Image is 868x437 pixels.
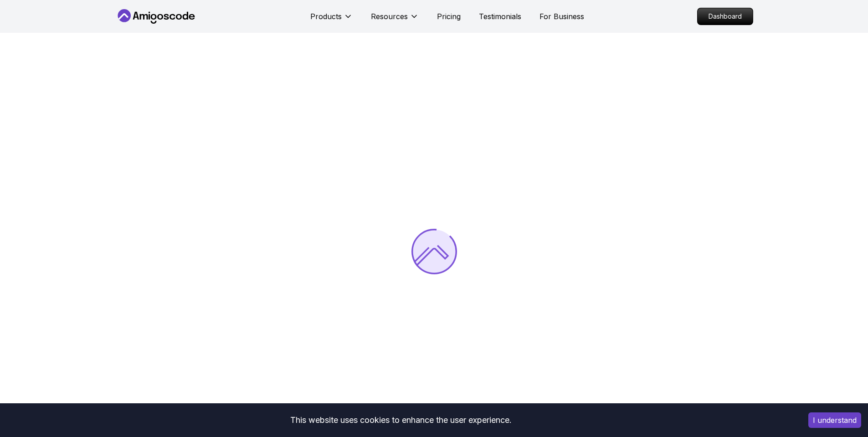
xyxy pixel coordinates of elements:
a: For Business [539,11,584,22]
button: Products [310,11,353,29]
button: Accept cookies [808,412,861,428]
a: Testimonials [479,11,521,22]
a: Dashboard [697,8,753,25]
a: Pricing [437,11,461,22]
button: Resources [371,11,419,29]
p: Dashboard [698,8,753,25]
p: Resources [371,11,408,22]
div: This website uses cookies to enhance the user experience. [7,410,795,430]
p: Products [310,11,342,22]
